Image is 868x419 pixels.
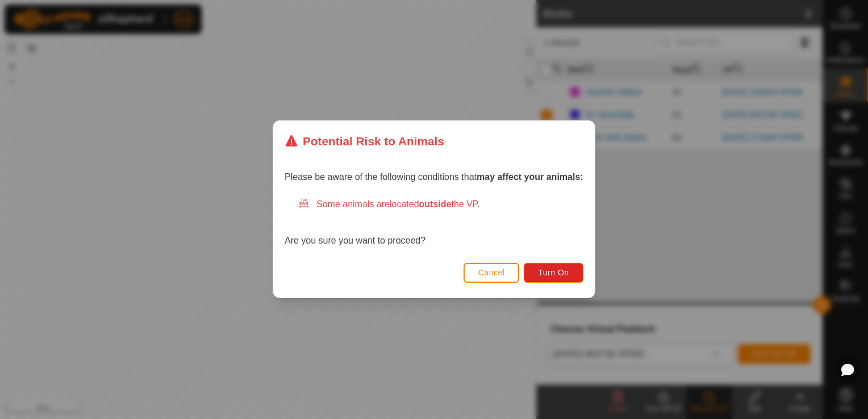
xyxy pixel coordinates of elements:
[390,200,480,209] span: located the VP.
[298,198,583,212] div: Some animals are
[478,269,505,278] span: Cancel
[285,198,583,248] div: Are you sure you want to proceed?
[285,173,583,182] span: Please be aware of the following conditions that
[419,200,452,209] strong: outside
[524,263,583,283] button: Turn On
[285,132,444,150] div: Potential Risk to Animals
[477,173,583,182] strong: may affect your animals:
[464,263,520,283] button: Cancel
[539,269,569,278] span: Turn On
